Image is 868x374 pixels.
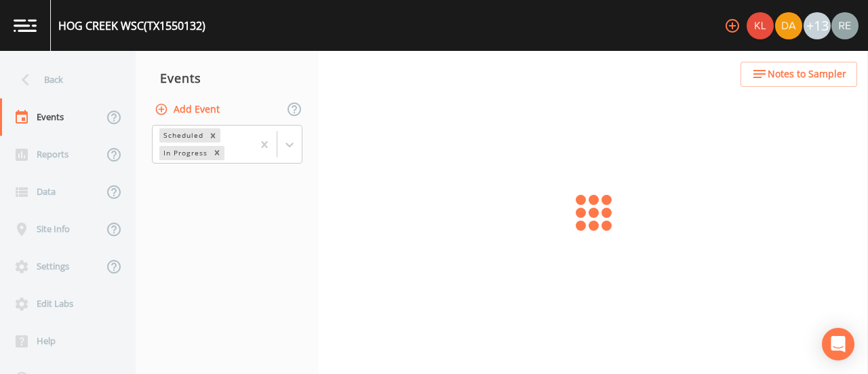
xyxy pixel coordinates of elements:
[152,97,225,122] button: Add Event
[746,12,774,39] div: Kler Teran
[768,66,846,83] span: Notes to Sampler
[741,62,857,87] button: Notes to Sampler
[831,12,859,39] img: e720f1e92442e99c2aab0e3b783e6548
[58,18,205,34] div: HOG CREEK WSC (TX1550132)
[136,61,319,95] div: Events
[822,328,854,360] div: Open Intercom Messenger
[774,12,803,39] div: David Weber
[159,128,205,143] div: Scheduled
[205,128,220,143] div: Remove Scheduled
[775,12,802,39] img: a84961a0472e9debc750dd08a004988d
[804,12,831,39] div: +13
[747,12,774,39] img: 9c4450d90d3b8045b2e5fa62e4f92659
[159,146,210,160] div: In Progress
[14,19,37,32] img: logo
[210,146,224,160] div: Remove In Progress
